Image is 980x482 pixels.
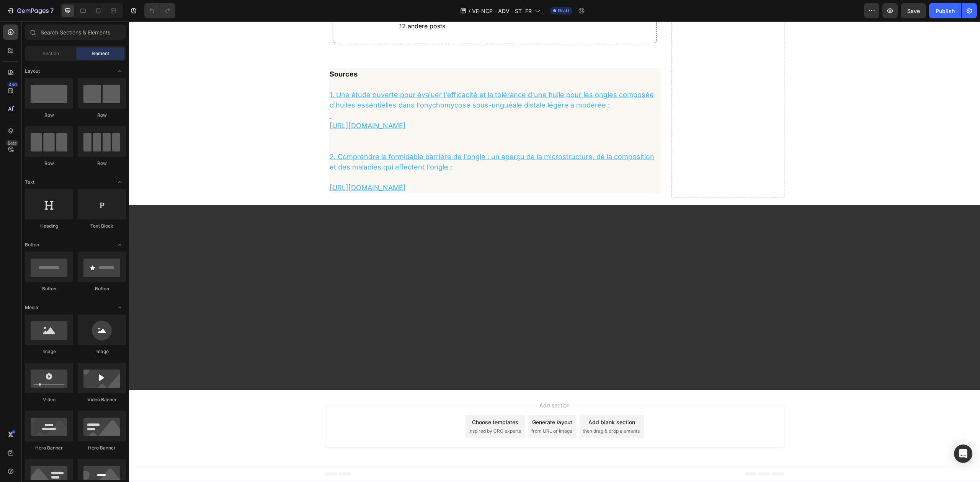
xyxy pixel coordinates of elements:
span: Toggle open [114,301,126,314]
span: Draft [558,7,569,14]
span: Section [42,50,59,57]
div: Undo/Redo [144,3,175,18]
div: Row [78,112,126,119]
span: Save [907,8,920,14]
span: Layout [25,68,40,75]
a: [URL][DOMAIN_NAME] [201,162,277,170]
span: inspired by CRO experts [340,406,392,413]
span: Add section [407,380,444,388]
p: 7 [50,6,54,15]
div: Hero Banner [25,445,73,451]
span: Button [25,241,39,248]
span: then drag & drop elements [454,406,511,413]
span: Toggle open [114,65,126,77]
div: Add blank section [459,397,506,405]
span: Toggle open [114,176,126,188]
div: Row [25,160,73,167]
div: Video Banner [78,396,126,403]
a: [URL][DOMAIN_NAME] [201,100,277,108]
span: Element [91,50,109,57]
span: Text [25,179,34,186]
span: Media [25,304,38,311]
div: Open Intercom Messenger [954,445,972,463]
div: Heading [25,223,73,230]
button: 7 [3,3,57,18]
span: VF-NCP - ADV - ST- FR [472,7,532,15]
span: Toggle open [114,239,126,251]
div: Row [78,160,126,167]
div: 450 [7,81,18,88]
input: Search Sections & Elements [25,24,126,40]
div: Row [25,112,73,119]
div: Choose templates [343,397,389,405]
a: 1. Une étude ouverte pour évaluer l'efficacité et la tolérance d'une huile pour les ongles compos... [201,69,525,88]
strong: Sources [201,49,229,57]
div: Button [78,285,126,292]
button: Publish [929,3,961,18]
div: Text Block [78,223,126,230]
div: Generate layout [403,397,443,405]
div: Beta [6,140,18,146]
div: Image [25,348,73,355]
div: Image [78,348,126,355]
span: / [469,7,470,15]
div: Video [25,396,73,403]
div: Button [25,285,73,292]
div: Publish [936,7,955,15]
iframe: Design area [129,21,980,482]
div: Hero Banner [78,445,126,451]
span: from URL or image [402,406,443,413]
a: 2. Comprendre la formidable barrière de l'ongle : un aperçu de la microstructure, de la compositi... [201,131,525,150]
button: Save [901,3,926,18]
